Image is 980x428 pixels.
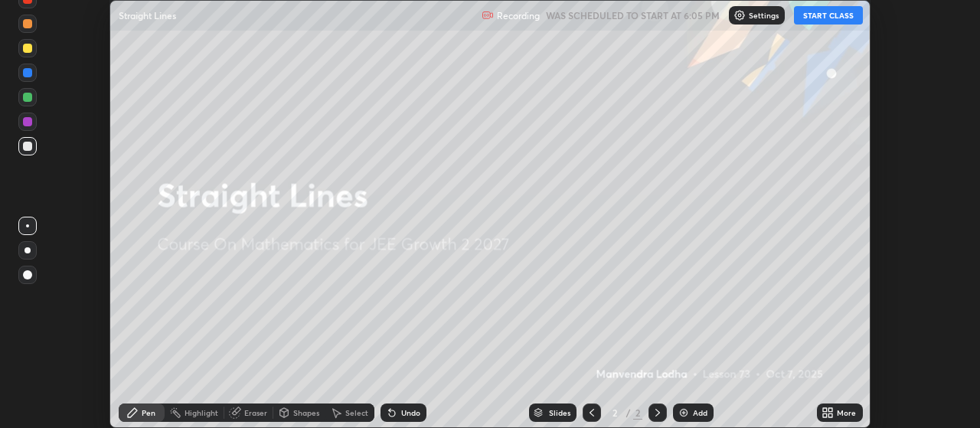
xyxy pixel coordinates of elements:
[293,409,319,417] div: Shapes
[142,409,155,417] div: Pen
[794,6,863,25] button: START CLASS
[497,10,540,21] p: Recording
[678,407,690,419] img: add-slide-button
[185,409,218,417] div: Highlight
[549,409,570,417] div: Slides
[607,408,622,417] div: 2
[482,9,494,21] img: recording.375f2c34.svg
[546,8,720,22] h5: WAS SCHEDULED TO START AT 6:05 PM
[401,409,420,417] div: Undo
[119,9,176,21] p: Straight Lines
[693,409,707,417] div: Add
[244,409,267,417] div: Eraser
[626,408,630,417] div: /
[733,9,746,21] img: class-settings-icons
[749,11,779,19] p: Settings
[345,409,368,417] div: Select
[633,406,642,420] div: 2
[837,409,856,417] div: More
